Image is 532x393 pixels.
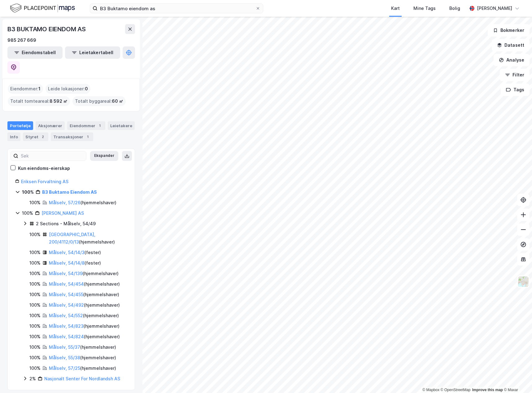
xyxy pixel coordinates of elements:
[7,121,33,130] div: Portefølje
[7,132,20,141] div: Info
[49,323,84,329] a: Målselv, 54/823
[40,134,46,140] div: 2
[49,200,81,205] a: Målselv, 57/26
[49,333,120,340] div: ( hjemmelshaver )
[44,376,120,381] a: Nasjonalt Senter For Nordlandsh AS
[85,134,91,140] div: 1
[51,132,93,141] div: Transaksjoner
[85,85,88,93] span: 0
[29,280,41,288] div: 100%
[49,322,120,330] div: ( hjemmelshaver )
[49,292,83,297] a: Målselv, 54/455
[49,259,101,267] div: ( fester )
[7,37,36,44] div: 985 267 669
[29,333,41,340] div: 100%
[49,280,120,288] div: ( hjemmelshaver )
[7,46,63,59] button: Eiendomstabell
[72,96,126,106] div: Totalt byggareal :
[29,365,41,372] div: 100%
[23,132,48,141] div: Styret
[492,39,530,51] button: Datasett
[108,121,135,130] div: Leietakere
[41,210,84,216] a: [PERSON_NAME] AS
[22,209,33,217] div: 100%
[501,363,532,393] iframe: Chat Widget
[49,250,85,255] a: Målselv, 54/14/3
[38,85,41,93] span: 1
[49,291,119,298] div: ( hjemmelshaver )
[36,220,96,227] div: 2 Sections - Målselv, 54/49
[49,354,116,361] div: ( hjemmelshaver )
[65,46,120,59] button: Leietakertabell
[29,259,41,267] div: 100%
[488,24,530,37] button: Bokmerker
[29,231,41,238] div: 100%
[18,165,70,172] div: Kun eiendoms-eierskap
[413,5,436,12] div: Mine Tags
[29,270,41,277] div: 100%
[49,334,84,339] a: Målselv, 54/824
[49,301,120,309] div: ( hjemmelshaver )
[67,121,105,130] div: Eiendommer
[7,24,87,34] div: B3 BUKTAMO EIENDOM AS
[29,322,41,330] div: 100%
[29,343,41,351] div: 100%
[112,97,123,105] span: 60 ㎡
[49,302,84,308] a: Målselv, 54/492
[8,96,70,106] div: Totalt tomteareal :
[29,312,41,319] div: 100%
[49,343,116,351] div: ( hjemmelshaver )
[49,271,83,276] a: Målselv, 54/139
[29,354,41,361] div: 100%
[97,123,103,129] div: 1
[90,151,118,161] button: Ekspander
[49,312,119,319] div: ( hjemmelshaver )
[472,388,503,392] a: Improve this map
[29,199,41,206] div: 100%
[49,231,127,246] div: ( hjemmelshaver )
[49,365,80,371] a: Målselv, 57/25
[8,84,43,94] div: Eiendommer :
[494,54,530,66] button: Analyse
[500,69,530,81] button: Filter
[29,249,41,256] div: 100%
[49,232,95,244] a: [GEOGRAPHIC_DATA], 200/4112/0/13
[36,121,65,130] div: Aksjonærer
[21,179,68,184] a: Eriksen Forvaltning AS
[49,270,119,277] div: ( hjemmelshaver )
[422,388,439,392] a: Mapbox
[98,4,255,13] input: Søk på adresse, matrikkel, gårdeiere, leietakere eller personer
[441,388,471,392] a: OpenStreetMap
[49,365,116,372] div: ( hjemmelshaver )
[49,281,84,287] a: Målselv, 54/454
[18,151,86,161] input: Søk
[49,355,80,360] a: Målselv, 55/38
[49,313,83,318] a: Målselv, 54/552
[50,97,68,105] span: 8 592 ㎡
[22,188,34,196] div: 100%
[42,189,97,195] a: B3 Buktamo Eiendom AS
[10,3,75,14] img: logo.f888ab2527a4732fd821a326f86c7f29.svg
[49,344,80,350] a: Målselv, 55/37
[49,249,101,256] div: ( fester )
[49,199,116,206] div: ( hjemmelshaver )
[29,301,41,309] div: 100%
[46,84,90,94] div: Leide lokasjoner :
[517,276,529,287] img: Z
[29,291,41,298] div: 100%
[477,5,512,12] div: [PERSON_NAME]
[501,84,530,96] button: Tags
[501,363,532,393] div: Kontrollprogram for chat
[29,375,36,382] div: 2%
[449,5,460,12] div: Bolig
[391,5,400,12] div: Kart
[49,260,85,266] a: Målselv, 54/14/8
